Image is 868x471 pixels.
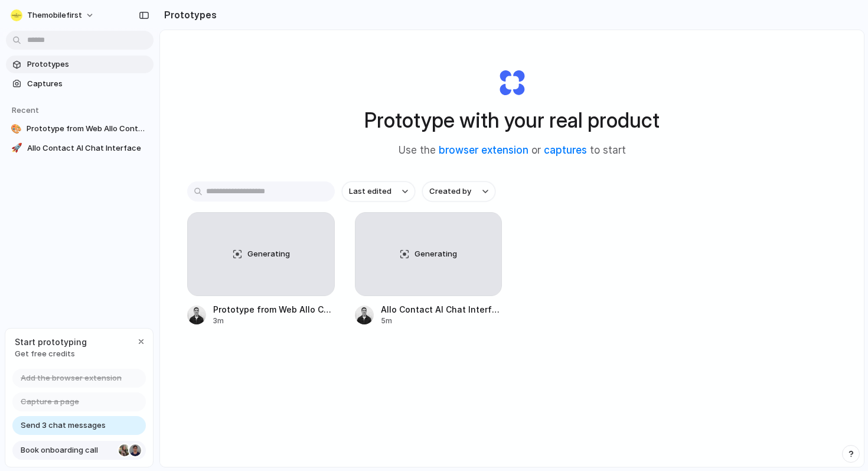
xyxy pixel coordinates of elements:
[187,212,335,326] a: GeneratingPrototype from Web Allo Contact 146473m
[15,348,87,360] span: Get free credits
[342,181,415,202] button: Last edited
[27,78,149,90] span: Captures
[415,248,457,260] span: Generating
[247,248,290,260] span: Generating
[422,181,495,202] button: Created by
[6,56,154,73] a: Prototypes
[15,336,87,348] span: Start prototyping
[6,120,154,138] a: 🎨Prototype from Web Allo Contact 14647
[21,420,106,431] span: Send 3 chat messages
[12,105,39,115] span: Recent
[21,396,79,408] span: Capture a page
[159,8,217,22] h2: Prototypes
[21,372,122,384] span: Add the browser extension
[429,186,471,197] span: Created by
[6,6,100,25] button: themobilefirst
[128,443,142,457] div: Christian Iacullo
[11,142,22,154] div: 🚀
[27,59,149,70] span: Prototypes
[399,143,626,158] span: Use the or to start
[27,9,82,21] span: themobilefirst
[355,212,502,326] a: GeneratingAllo Contact AI Chat Interface5m
[6,75,154,93] a: Captures
[213,316,335,326] div: 3m
[12,441,146,460] a: Book onboarding call
[27,142,149,154] span: Allo Contact AI Chat Interface
[118,443,132,457] div: Nicole Kubica
[6,139,154,157] a: 🚀Allo Contact AI Chat Interface
[381,303,502,316] span: Allo Contact AI Chat Interface
[439,144,528,156] a: browser extension
[349,186,391,197] span: Last edited
[364,105,660,136] h1: Prototype with your real product
[27,123,149,135] span: Prototype from Web Allo Contact 14647
[544,144,587,156] a: captures
[381,316,502,326] div: 5m
[11,123,22,135] div: 🎨
[213,303,335,316] span: Prototype from Web Allo Contact 14647
[21,444,114,456] span: Book onboarding call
